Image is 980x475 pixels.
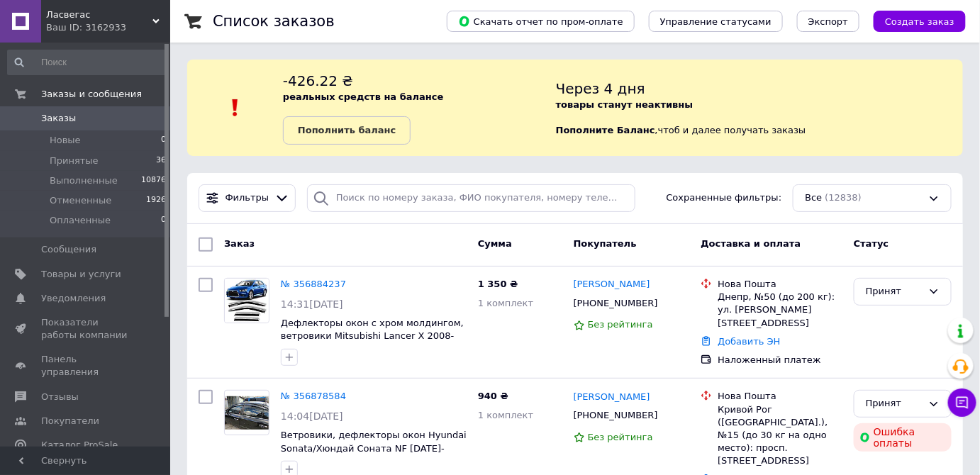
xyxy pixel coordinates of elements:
[281,430,467,466] a: Ветровики, дефлекторы окон Hyundai Sonata/Хюндай Соната NF [DATE]-[DATE] (Autoclover/Корея A081)
[46,9,152,21] span: Ласвегас
[718,403,842,468] div: Кривой Рог ([GEOGRAPHIC_DATA].), №15 (до 30 кг на одно место): просп. [STREET_ADDRESS]
[478,410,533,420] span: 1 комплект
[41,292,106,305] span: Уведомления
[225,396,269,430] img: Фото товару
[41,391,79,403] span: Отзывы
[213,13,335,30] h1: Список заказов
[825,192,862,203] span: (12838)
[283,91,444,102] b: реальных средств на балансе
[41,439,118,452] span: Каталог ProSale
[718,390,842,403] div: Нова Пошта
[46,21,170,34] div: Ваш ID: 3162933
[50,194,111,207] span: Отмененные
[224,390,269,435] a: Фото товару
[41,353,131,379] span: Панель управления
[156,155,166,167] span: 36
[574,298,658,308] span: [PHONE_NUMBER]
[478,391,508,401] span: 940 ₴
[224,238,255,249] span: Заказ
[281,410,343,422] span: 14:04[DATE]
[660,16,772,27] span: Управление статусами
[667,191,782,205] span: Сохраненные фильтры:
[859,16,966,26] a: Создать заказ
[556,99,694,110] b: товары станут неактивны
[718,336,780,347] a: Добавить ЭН
[41,112,76,125] span: Заказы
[224,278,269,323] a: Фото товару
[146,194,166,207] span: 1926
[866,396,923,411] div: Принят
[478,238,512,249] span: Сумма
[866,284,923,299] div: Принят
[588,432,653,442] span: Без рейтинга
[161,214,166,227] span: 0
[556,80,645,97] span: Через 4 дня
[50,214,111,227] span: Оплаченные
[447,11,635,32] button: Скачать отчет по пром-оплате
[41,88,142,101] span: Заказы и сообщения
[478,279,518,289] span: 1 350 ₴
[298,125,396,135] b: Пополнить баланс
[948,389,976,417] button: Чат с покупателем
[718,354,842,367] div: Наложенный платеж
[805,191,822,205] span: Все
[478,298,533,308] span: 1 комплект
[281,318,464,354] a: Дефлекторы окон с хром молдингом, ветровики Mitsubishi Lancer X 2008- (нержавейка 3D)
[874,11,966,32] button: Создать заказ
[556,125,655,135] b: Пополните Баланс
[574,278,650,291] a: [PERSON_NAME]
[718,278,842,291] div: Нова Пошта
[808,16,848,27] span: Экспорт
[458,15,623,28] span: Скачать отчет по пром-оплате
[50,134,81,147] span: Новые
[41,268,121,281] span: Товары и услуги
[701,238,801,249] span: Доставка и оплата
[885,16,954,27] span: Создать заказ
[50,174,118,187] span: Выполненные
[283,72,353,89] span: -426.22 ₴
[141,174,166,187] span: 10876
[797,11,859,32] button: Экспорт
[556,71,963,145] div: , чтоб и далее получать заказы
[225,97,246,118] img: :exclamation:
[718,291,842,330] div: Днепр, №50 (до 200 кг): ул. [PERSON_NAME][STREET_ADDRESS]
[283,116,411,145] a: Пополнить баланс
[281,298,343,310] span: 14:31[DATE]
[854,238,889,249] span: Статус
[50,155,99,167] span: Принятые
[574,391,650,404] a: [PERSON_NAME]
[307,184,635,212] input: Поиск по номеру заказа, ФИО покупателя, номеру телефона, Email, номеру накладной
[161,134,166,147] span: 0
[649,11,783,32] button: Управление статусами
[41,415,99,428] span: Покупатели
[281,279,346,289] a: № 356884237
[574,238,637,249] span: Покупатель
[7,50,167,75] input: Поиск
[588,319,653,330] span: Без рейтинга
[854,423,952,452] div: Ошибка оплаты
[225,279,269,323] img: Фото товару
[281,391,346,401] a: № 356878584
[574,410,658,420] span: [PHONE_NUMBER]
[41,316,131,342] span: Показатели работы компании
[225,191,269,205] span: Фильтры
[41,243,96,256] span: Сообщения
